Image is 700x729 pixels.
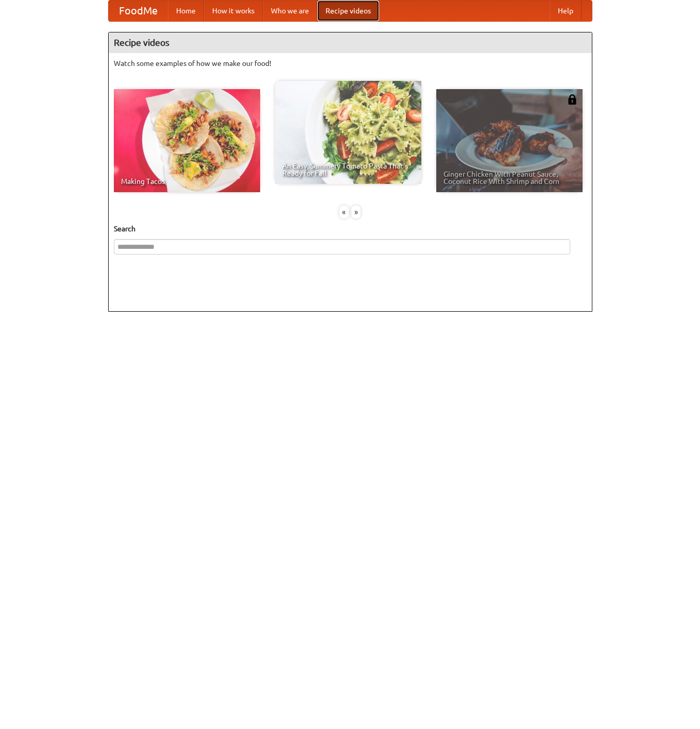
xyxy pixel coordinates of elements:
div: » [351,206,361,218]
span: An Easy, Summery Tomato Pasta That's Ready for Fall [282,162,414,177]
h5: Search [114,224,587,234]
div: « [339,206,349,218]
a: Who we are [263,1,317,21]
a: An Easy, Summery Tomato Pasta That's Ready for Fall [275,81,421,184]
a: Help [550,1,582,21]
img: 483408.png [567,94,577,105]
span: Making Tacos [121,178,253,185]
a: Home [168,1,204,21]
a: Recipe videos [317,1,379,21]
a: FoodMe [109,1,168,21]
h4: Recipe videos [109,32,592,53]
a: How it works [204,1,263,21]
p: Watch some examples of how we make our food! [114,58,587,69]
a: Making Tacos [114,89,260,192]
